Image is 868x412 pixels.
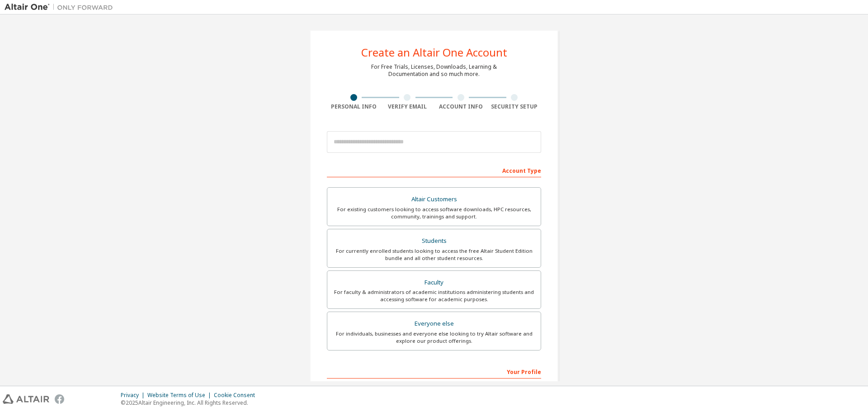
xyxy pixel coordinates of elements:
[381,103,434,110] div: Verify Email
[333,317,535,330] div: Everyone else
[147,392,214,399] div: Website Terms of Use
[214,392,260,399] div: Cookie Consent
[333,289,535,303] div: For faculty & administrators of academic institutions administering students and accessing softwa...
[55,394,64,404] img: facebook.svg
[434,103,488,110] div: Account Info
[121,392,147,399] div: Privacy
[333,276,535,289] div: Faculty
[327,103,381,110] div: Personal Info
[333,235,535,247] div: Students
[333,206,535,220] div: For existing customers looking to access software downloads, HPC resources, community, trainings ...
[371,63,497,78] div: For Free Trials, Licenses, Downloads, Learning & Documentation and so much more.
[327,163,541,177] div: Account Type
[361,47,507,58] div: Create an Altair One Account
[488,103,542,110] div: Security Setup
[3,394,49,404] img: altair_logo.svg
[333,330,535,345] div: For individuals, businesses and everyone else looking to try Altair software and explore our prod...
[121,399,260,407] p: © 2025 Altair Engineering, Inc. All Rights Reserved.
[327,364,541,379] div: Your Profile
[333,193,535,206] div: Altair Customers
[5,3,118,12] img: Altair One
[333,247,535,262] div: For currently enrolled students looking to access the free Altair Student Edition bundle and all ...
